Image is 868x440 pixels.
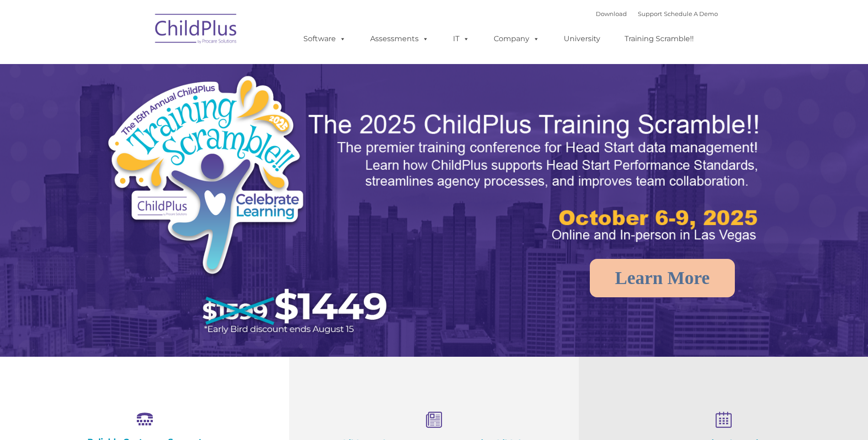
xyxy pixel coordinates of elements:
img: ChildPlus by Procare Solutions [151,7,242,53]
a: Software [294,30,355,48]
a: Assessments [361,30,438,48]
a: Learn More [590,259,735,297]
a: Support [638,10,662,17]
a: IT [444,30,479,48]
a: Company [485,30,549,48]
a: University [555,30,609,48]
a: Schedule A Demo [664,10,718,17]
a: Training Scramble!! [615,30,703,48]
a: Download [596,10,627,17]
font: | [596,10,718,17]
